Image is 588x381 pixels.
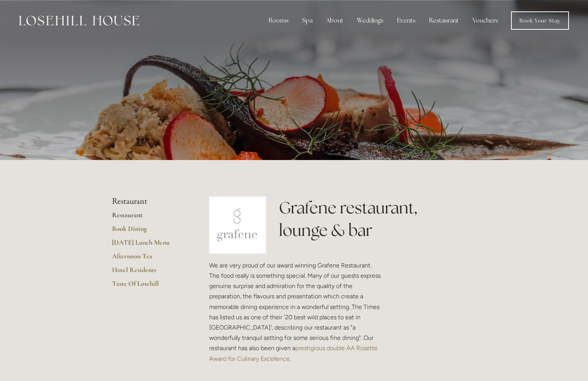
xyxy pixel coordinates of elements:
a: Hotel Residents [112,266,185,279]
div: Weddings [351,13,389,28]
a: Vouchers [466,13,504,28]
a: Book Your Stay [511,11,569,30]
div: Restaurant [423,13,465,28]
a: Restaurant [112,211,185,224]
a: Taste Of Losehill [112,279,185,293]
li: Restaurant [112,197,185,207]
p: We are very proud of our award winning Grafene Restaurant. The food really is something special. ... [209,260,383,364]
div: Events [391,13,421,28]
img: grafene.jpg [209,197,266,254]
a: Afternoon Tea [112,252,185,266]
a: Book Dining [112,224,185,238]
div: Spa [296,13,319,28]
div: About [320,13,349,28]
a: prestigious double AA Rosette Award for Culinary Excellence [209,344,379,362]
h1: Grafene restaurant, lounge & bar [279,197,476,242]
a: [DATE] Lunch Menu [112,238,185,252]
div: Rooms [263,13,295,28]
img: Losehill House [19,16,139,26]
